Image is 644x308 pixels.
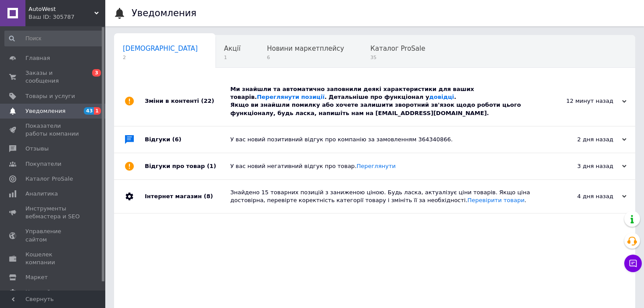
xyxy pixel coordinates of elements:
[25,273,48,281] span: Маркет
[370,54,425,61] span: 35
[25,205,81,220] span: Инструменты вебмастера и SEO
[207,163,216,169] span: (1)
[145,180,230,213] div: Інтернет магазин
[224,45,241,52] span: Акції
[25,227,81,243] span: Управление сайтом
[539,162,626,170] div: 3 дня назад
[84,107,94,115] span: 43
[25,288,57,296] span: Настройки
[370,45,425,52] span: Каталог ProSale
[4,31,104,46] input: Поиск
[429,94,454,100] a: довідці
[357,163,396,169] a: Переглянути
[267,54,344,61] span: 6
[230,136,539,143] div: У вас новий позитивний відгук про компанію за замовленням 364340866.
[539,136,626,143] div: 2 дня назад
[539,97,626,105] div: 12 минут назад
[25,69,81,85] span: Заказы и сообщения
[25,145,49,153] span: Отзывы
[29,13,105,21] div: Ваш ID: 305787
[172,136,182,143] span: (6)
[224,54,241,61] span: 1
[92,69,101,77] span: 3
[539,192,626,200] div: 4 дня назад
[123,54,198,61] span: 2
[230,85,539,117] div: Ми знайшли та автоматично заповнили деякі характеристики для ваших товарів. . Детальніше про функ...
[94,107,101,115] span: 1
[132,8,197,18] h1: Уведомления
[25,107,65,115] span: Уведомления
[145,153,230,179] div: Відгуки про товар
[257,94,324,100] a: Переглянути позиції
[25,122,81,138] span: Показатели работы компании
[145,77,230,126] div: Зміни в контенті
[25,92,75,100] span: Товары и услуги
[29,5,94,13] span: AutoWest
[25,175,73,183] span: Каталог ProSale
[123,45,198,52] span: [DEMOGRAPHIC_DATA]
[201,98,214,104] span: (22)
[145,126,230,153] div: Відгуки
[25,54,50,62] span: Главная
[204,193,213,199] span: (8)
[25,160,61,168] span: Покупатели
[624,255,642,272] button: Чат с покупателем
[25,251,81,266] span: Кошелек компании
[230,162,539,170] div: У вас новий негативний відгук про товар.
[25,190,58,198] span: Аналитика
[230,189,539,204] div: Знайдено 15 товарних позицій з заниженою ціною. Будь ласка, актуалізує ціни товарів. Якщо ціна до...
[267,45,344,52] span: Новини маркетплейсу
[468,197,525,203] a: Перевірити товари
